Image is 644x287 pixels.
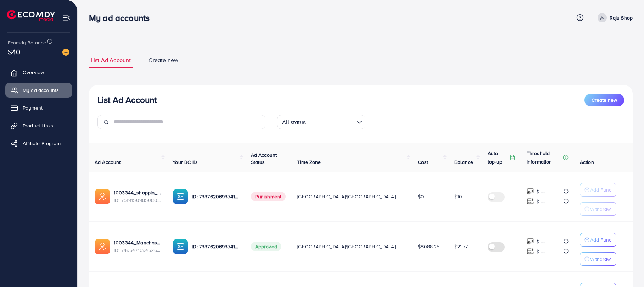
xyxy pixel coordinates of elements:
span: Payment [23,104,43,111]
span: Overview [23,69,44,76]
span: Cost [418,159,428,166]
span: Ecomdy Balance [8,39,46,46]
p: Auto top-up [488,149,508,166]
span: [GEOGRAPHIC_DATA]/[GEOGRAPHIC_DATA] [297,243,396,250]
p: Threshold information [527,149,561,166]
a: Raju Shop [595,13,633,22]
img: image [62,49,69,56]
p: $ --- [536,197,545,206]
p: Withdraw [590,205,611,213]
div: <span class='underline'>1003344_Manchaster_1745175503024</span></br>7495471694526988304 [114,239,161,254]
span: Product Links [23,122,53,129]
span: Time Zone [297,159,321,166]
img: top-up amount [527,248,534,255]
h3: List Ad Account [97,95,157,105]
button: Withdraw [580,252,616,266]
span: Your BC ID [173,159,197,166]
button: Create new [584,94,624,106]
span: Punishment [251,192,286,201]
div: Search for option [277,115,365,129]
span: ID: 7495471694526988304 [114,247,161,254]
span: Affiliate Program [23,140,61,147]
p: ID: 7337620693741338625 [192,242,239,251]
a: My ad accounts [5,83,72,97]
span: ID: 7519150985080684551 [114,197,161,204]
img: ic-ba-acc.ded83a64.svg [173,239,188,254]
button: Add Fund [580,183,616,197]
a: 1003344_shoppio_1750688962312 [114,189,161,196]
span: $0 [418,193,424,200]
img: top-up amount [527,188,534,195]
a: 1003344_Manchaster_1745175503024 [114,239,161,246]
iframe: Chat [614,255,639,282]
a: Product Links [5,118,72,133]
span: Ad Account Status [251,151,277,166]
span: $8088.25 [418,243,439,250]
span: Ad Account [95,159,121,166]
span: List Ad Account [91,56,131,64]
div: <span class='underline'>1003344_shoppio_1750688962312</span></br>7519150985080684551 [114,189,161,204]
span: Approved [251,242,281,251]
span: Create new [149,56,178,64]
img: menu [62,13,71,22]
input: Search for option [308,116,354,127]
img: logo [7,10,55,21]
p: ID: 7337620693741338625 [192,192,239,201]
span: $10 [454,193,462,200]
p: Withdraw [590,255,611,263]
span: $21.77 [454,243,468,250]
p: $ --- [536,187,545,196]
span: [GEOGRAPHIC_DATA]/[GEOGRAPHIC_DATA] [297,193,396,200]
p: $ --- [536,247,545,256]
p: Add Fund [590,186,612,194]
p: $ --- [536,237,545,246]
a: Payment [5,101,72,115]
p: Add Fund [590,236,612,244]
img: ic-ads-acc.e4c84228.svg [95,189,110,204]
span: $40 [8,46,20,57]
span: My ad accounts [23,87,59,94]
a: Affiliate Program [5,136,72,150]
span: All status [281,117,307,127]
h3: My ad accounts [89,13,155,23]
span: Create new [592,96,617,104]
img: top-up amount [527,198,534,205]
span: Action [580,159,594,166]
img: ic-ads-acc.e4c84228.svg [95,239,110,254]
a: Overview [5,65,72,79]
button: Withdraw [580,202,616,216]
button: Add Fund [580,233,616,247]
p: Raju Shop [610,13,633,22]
span: Balance [454,159,473,166]
img: top-up amount [527,238,534,245]
img: ic-ba-acc.ded83a64.svg [173,189,188,204]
